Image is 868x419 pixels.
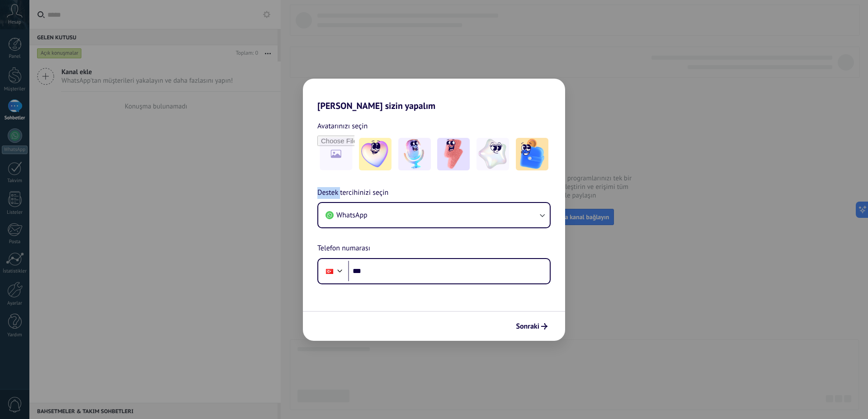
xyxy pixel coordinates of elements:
img: -5.jpeg [516,138,548,170]
img: -3.jpeg [437,138,470,170]
div: Turkey: + 90 [321,262,338,281]
span: Avatarınızı seçin [317,120,368,132]
button: Sonraki [512,319,552,334]
span: Sonraki [516,323,539,330]
h2: [PERSON_NAME] sizin yapalım [303,79,565,111]
button: WhatsApp [318,203,550,227]
img: -4.jpeg [476,138,509,170]
span: Telefon numarası [317,243,370,254]
img: -2.jpeg [398,138,431,170]
span: Destek tercihinizi seçin [317,187,388,199]
span: WhatsApp [336,211,368,220]
img: -1.jpeg [359,138,392,170]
